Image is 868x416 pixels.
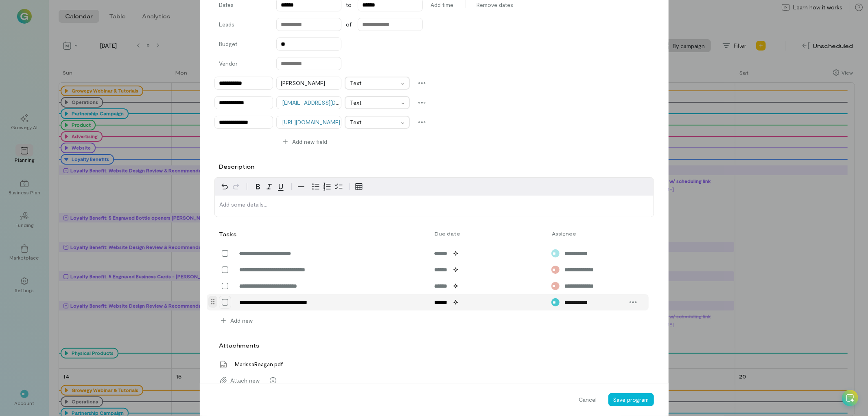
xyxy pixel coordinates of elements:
[283,99,375,106] a: [EMAIL_ADDRESS][DOMAIN_NAME]
[215,196,654,217] div: editable markdown
[219,59,268,70] label: Vendor
[283,119,341,125] a: [URL][DOMAIN_NAME]
[346,1,352,9] span: to
[310,181,344,192] div: toggle group
[219,163,255,171] label: Description
[608,393,654,406] button: Save program
[310,181,321,192] button: Bulleted list
[219,40,268,51] label: Budget
[275,181,286,192] button: Underline
[231,360,283,368] span: MarissaReagan.pdf
[231,317,253,325] span: Add new
[252,181,264,192] button: Bold
[277,79,326,87] div: [PERSON_NAME]
[219,20,268,31] label: Leads
[231,376,260,385] span: Attach new
[219,1,268,9] label: Dates
[613,396,649,403] span: Save program
[293,138,328,146] span: Add new field
[430,230,547,237] div: Due date
[264,181,275,192] button: Italic
[219,230,235,238] div: Tasks
[333,181,344,192] button: Check list
[346,20,352,29] span: of
[579,396,597,404] span: Cancel
[431,1,454,9] span: Add time
[321,181,333,192] button: Numbered list
[214,372,654,389] div: Attach new
[219,181,230,192] button: Undo Ctrl+Z
[477,1,514,9] span: Remove dates
[547,230,625,237] div: Assignee
[219,341,260,350] label: Attachments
